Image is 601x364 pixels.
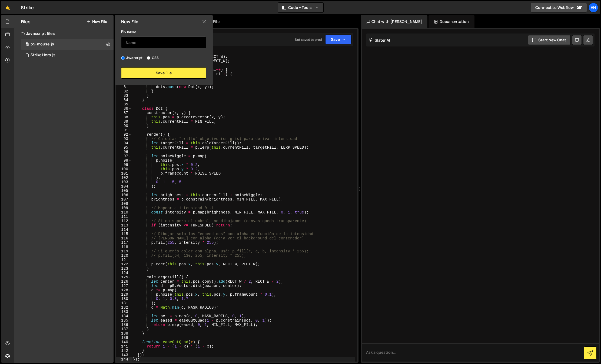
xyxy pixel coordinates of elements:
[116,137,132,141] div: 93
[116,232,132,236] div: 115
[589,3,598,12] a: An
[21,50,114,61] div: 11449/45791.js
[121,29,136,34] label: File name
[116,318,132,323] div: 135
[116,93,132,98] div: 83
[116,154,132,158] div: 97
[116,193,132,197] div: 106
[116,197,132,202] div: 107
[116,89,132,93] div: 82
[295,37,322,42] div: Not saved to prod
[116,305,132,310] div: 132
[116,245,132,249] div: 118
[116,219,132,223] div: 112
[116,271,132,275] div: 124
[116,141,132,145] div: 94
[116,180,132,184] div: 103
[116,115,132,119] div: 88
[116,288,132,292] div: 128
[116,102,132,106] div: 85
[121,67,206,79] button: Save File
[116,275,132,279] div: 125
[121,55,143,61] label: Javascript
[116,292,132,297] div: 129
[116,106,132,111] div: 86
[116,158,132,163] div: 98
[147,55,159,61] label: CSS
[528,35,571,45] button: Start new chat
[116,163,132,167] div: 99
[531,3,587,12] a: Connect to Webflow
[116,98,132,102] div: 84
[121,36,206,48] input: Name
[116,85,132,89] div: 81
[116,119,132,124] div: 89
[116,262,132,266] div: 122
[14,28,114,39] div: Javascript files
[369,38,390,43] h2: Slater AI
[116,210,132,215] div: 110
[325,35,351,44] button: Save
[1,1,14,14] a: 🤙
[31,42,54,47] div: p5-mouse.js
[429,15,474,28] div: Documentation
[116,184,132,189] div: 104
[116,228,132,232] div: 114
[116,266,132,271] div: 123
[278,3,323,12] button: Code + Tools
[116,340,132,344] div: 140
[116,310,132,314] div: 133
[116,128,132,132] div: 91
[21,4,34,11] div: Strike
[116,301,132,305] div: 131
[116,327,132,331] div: 137
[116,176,132,180] div: 102
[116,111,132,115] div: 87
[116,284,132,288] div: 127
[121,19,138,25] h2: New File
[147,56,150,60] input: CSS
[116,314,132,318] div: 134
[116,353,132,357] div: 143
[116,323,132,327] div: 136
[87,19,107,24] button: New File
[116,223,132,228] div: 113
[116,349,132,353] div: 142
[25,43,29,47] span: 0
[116,344,132,349] div: 141
[116,145,132,150] div: 95
[31,53,55,58] div: Strike Hero.js
[121,56,125,60] input: Javascript
[116,215,132,219] div: 111
[21,39,114,50] div: 11449/47153.js
[116,167,132,171] div: 100
[116,189,132,193] div: 105
[116,297,132,301] div: 130
[116,258,132,262] div: 121
[116,249,132,253] div: 119
[116,132,132,137] div: 92
[116,253,132,258] div: 120
[116,124,132,128] div: 90
[116,202,132,206] div: 108
[116,236,132,241] div: 116
[116,206,132,210] div: 109
[116,150,132,154] div: 96
[116,241,132,245] div: 117
[116,279,132,284] div: 126
[116,336,132,340] div: 139
[21,19,31,25] h2: Files
[116,171,132,176] div: 101
[116,331,132,336] div: 138
[116,357,132,362] div: 144
[361,15,428,28] div: Chat with [PERSON_NAME]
